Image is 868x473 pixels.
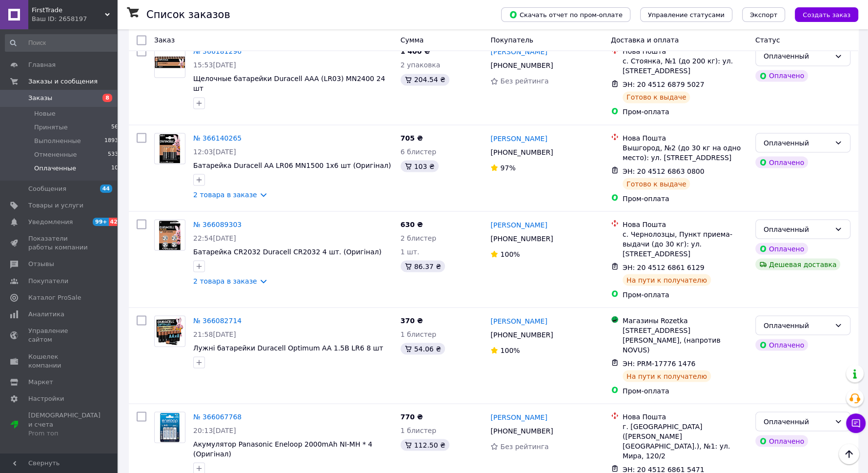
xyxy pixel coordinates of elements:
[34,164,76,173] span: Оплаченные
[623,370,711,382] div: На пути к получателю
[155,56,185,68] img: Фото товару
[5,34,122,52] input: Поиск
[742,7,785,22] button: Экспорт
[490,133,547,143] a: [PERSON_NAME]
[623,325,747,354] div: [STREET_ADDRESS][PERSON_NAME], (напротив NOVUS)
[28,352,90,370] span: Кошелек компании
[803,11,850,19] span: Создать заказ
[111,123,121,132] span: 563
[500,442,548,450] span: Без рейтинга
[154,411,185,443] a: Фото товару
[490,62,553,69] span: [PHONE_NUMBER]
[623,91,690,103] div: Готово к выдаче
[193,277,257,285] a: 2 товара в заказе
[193,147,236,155] span: 12:03[DATE]
[623,411,747,421] div: Нова Пошта
[846,413,866,433] button: Чат с покупателем
[111,164,121,173] span: 103
[28,293,81,302] span: Каталог ProSale
[401,36,424,44] span: Сумма
[623,274,711,286] div: На пути к получателю
[401,47,430,55] span: 1 400 ₴
[401,343,445,354] div: 54.06 ₴
[623,229,747,258] div: с. Чернолозцы, Пункт приема-выдачи (до 30 кг): ул. [STREET_ADDRESS]
[154,219,185,250] a: Фото товару
[785,10,858,18] a: Создать заказ
[623,263,705,271] span: ЭН: 20 4512 6861 6129
[623,143,747,162] div: Вышгород, №2 (до 30 кг на одно место): ул. [STREET_ADDRESS]
[623,315,747,325] div: Магазины Rozetka
[28,218,73,226] span: Уведомления
[839,444,859,464] button: Наверх
[401,426,436,434] span: 1 блистер
[104,137,121,145] span: 18937
[193,61,236,69] span: 15:53[DATE]
[501,7,630,22] button: Скачать отчет по пром-оплате
[146,9,230,21] h1: Список заказов
[623,193,747,203] div: Пром-оплата
[193,234,236,242] span: 22:54[DATE]
[611,36,679,44] span: Доставка и оплата
[156,316,183,346] img: Фото товару
[401,234,436,242] span: 2 блистер
[401,439,449,451] div: 112.50 ₴
[28,185,66,193] span: Сообщения
[34,123,68,132] span: Принятые
[764,416,830,427] div: Оплаченный
[490,47,547,57] a: [PERSON_NAME]
[490,234,553,242] span: [PHONE_NUMBER]
[755,36,780,44] span: Статус
[28,234,90,252] span: Показатели работы компании
[623,359,695,367] span: ЭН: PRM-17776 1476
[401,61,441,69] span: 2 упаковка
[93,218,109,226] span: 99+
[154,46,185,78] a: Фото товару
[154,36,175,44] span: Заказ
[623,81,705,88] span: ЭН: 20 4512 6879 5027
[193,161,391,169] a: Батарейка Duracell АА LR06 MN1500 1x6 шт (Оригінал)
[490,220,547,229] a: [PERSON_NAME]
[34,150,77,159] span: Отмененные
[500,346,520,354] span: 100%
[623,56,747,76] div: с. Стоянка, №1 (до 200 кг): ул. [STREET_ADDRESS]
[623,178,690,189] div: Готово к выдаче
[193,412,242,420] a: № 366067768
[623,465,705,473] span: ЭН: 20 4512 6861 5471
[490,412,547,422] a: [PERSON_NAME]
[193,344,383,351] a: Лужні батарейки Duracell Optimum AA 1.5В LR6 8 шт
[755,435,808,447] div: Оплачено
[193,440,372,457] a: Акумулятор Panasonic Eneloop 2000mAh NI-MH * 4 (Оригінал)
[623,107,747,117] div: Пром-оплата
[193,330,236,338] span: 21:58[DATE]
[34,109,56,118] span: Новые
[28,378,53,387] span: Маркет
[193,75,385,92] a: Щелочные батарейки Duracell AAA (LR03) MN2400 24 шт
[623,219,747,229] div: Нова Пошта
[401,316,423,324] span: 370 ₴
[193,190,257,198] a: 2 товара в заказе
[755,243,808,254] div: Оплачено
[401,74,449,85] div: 204.54 ₴
[764,51,830,62] div: Оплаченный
[490,148,553,156] span: [PHONE_NUMBER]
[401,160,439,172] div: 103 ₴
[34,137,81,145] span: Выполненные
[755,339,808,350] div: Оплачено
[750,11,777,19] span: Экспорт
[755,258,841,270] div: Дешевая доставка
[623,46,747,56] div: Нова Пошта
[490,36,533,44] span: Покупатель
[159,133,181,164] img: Фото товару
[623,421,747,460] div: г. [GEOGRAPHIC_DATA] ([PERSON_NAME][GEOGRAPHIC_DATA].), №1: ул. Мира, 120/2
[28,61,56,69] span: Главная
[28,429,101,438] div: Prom топ
[193,247,382,255] a: Батарейка CR2032 Duracell CR2032 4 шт. (Оригінал)
[401,247,420,255] span: 1 шт.
[28,94,52,103] span: Заказы
[193,316,242,324] a: № 366082714
[648,11,725,19] span: Управление статусами
[490,330,553,338] span: [PHONE_NUMBER]
[509,10,623,19] span: Скачать отчет по пром-оплате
